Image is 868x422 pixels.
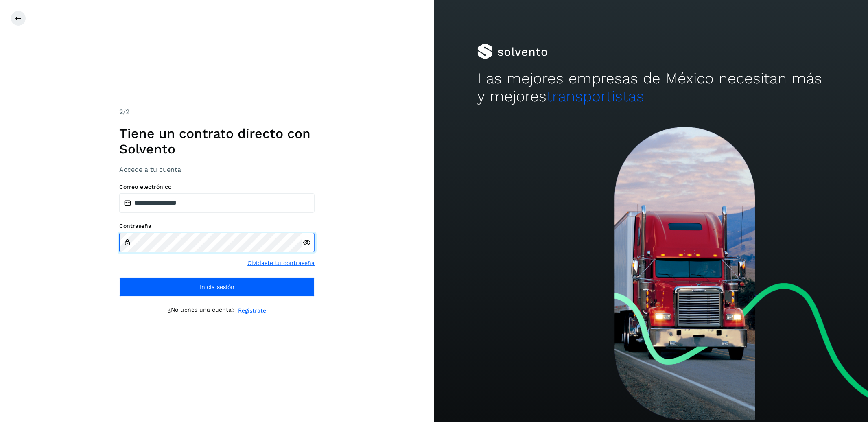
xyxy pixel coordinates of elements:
[119,223,315,230] label: Contraseña
[200,284,234,290] span: Inicia sesión
[119,277,315,297] button: Inicia sesión
[119,166,315,173] h3: Accede a tu cuenta
[477,70,824,106] h2: Las mejores empresas de México necesitan más y mejores
[119,184,315,190] label: Correo electrónico
[238,306,266,315] a: Regístrate
[119,126,315,157] h1: Tiene un contrato directo con Solvento
[119,108,123,116] span: 2
[547,87,644,105] span: transportistas
[119,107,315,117] div: /2
[247,259,315,267] a: Olvidaste tu contraseña
[168,306,235,315] p: ¿No tienes una cuenta?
